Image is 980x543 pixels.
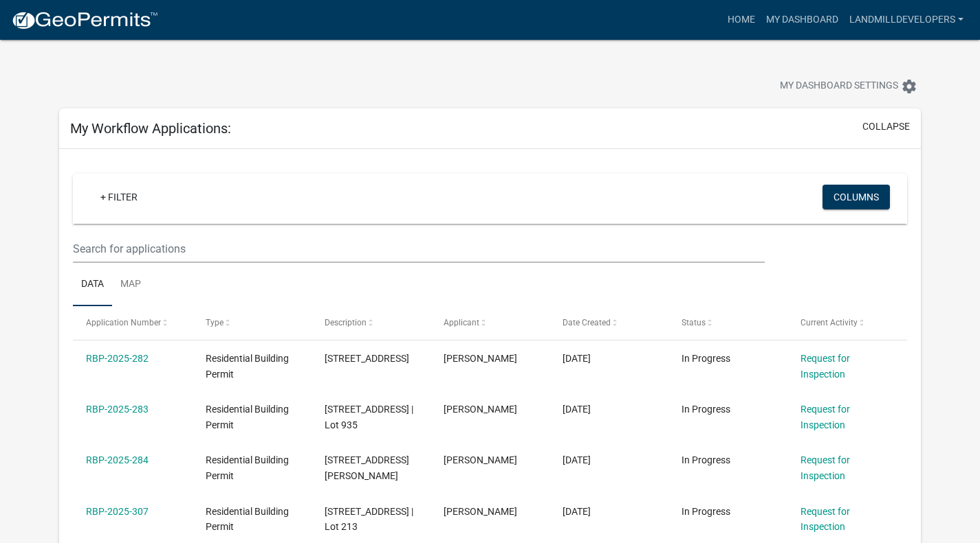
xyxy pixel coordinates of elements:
[444,404,517,415] span: Edwin Miller
[549,306,668,339] datatable-header-cell: Date Created
[206,506,289,533] span: Residential Building Permit
[444,318,479,327] span: Applicant
[787,306,906,339] datatable-header-cell: Current Activity
[444,353,517,364] span: Edwin Miller
[73,306,192,339] datatable-header-cell: Application Number
[206,454,289,481] span: Residential Building Permit
[769,73,928,100] button: My Dashboard Settingssettings
[325,353,409,364] span: 6504 21st Century Drive Charlestown IN 47111 | Lot 1011
[73,235,764,263] input: Search for applications
[801,404,850,430] a: Request for Inspection
[444,506,517,517] span: Edwin Miller
[780,78,898,95] span: My Dashboard Settings
[89,185,149,209] a: + Filter
[206,353,289,380] span: Residential Building Permit
[325,318,367,327] span: Description
[682,318,706,327] span: Status
[70,120,231,137] h5: My Workflow Applications:
[86,404,149,415] a: RBP-2025-283
[112,263,149,307] a: Map
[682,506,730,517] span: In Progress
[563,506,591,517] span: 07/22/2025
[192,306,311,339] datatable-header-cell: Type
[325,506,413,533] span: 4640 Red Tail Ridge, Jeffersonville IN 47130 | Lot 213
[563,404,591,415] span: 07/22/2025
[668,306,787,339] datatable-header-cell: Status
[86,454,149,465] a: RBP-2025-284
[722,7,761,33] a: Home
[325,454,409,481] span: 6318 John Wayne Drive, Charlestown IN 47111 | Lot 902
[73,263,112,307] a: Data
[312,306,431,339] datatable-header-cell: Description
[86,353,149,364] a: RBP-2025-282
[801,454,850,481] a: Request for Inspection
[444,454,517,465] span: Edwin Miller
[682,454,730,465] span: In Progress
[206,318,224,327] span: Type
[801,506,850,533] a: Request for Inspection
[801,353,850,380] a: Request for Inspection
[431,306,549,339] datatable-header-cell: Applicant
[206,404,289,430] span: Residential Building Permit
[563,318,611,327] span: Date Created
[801,318,858,327] span: Current Activity
[901,78,917,95] i: settings
[86,506,149,517] a: RBP-2025-307
[563,353,591,364] span: 07/22/2025
[563,454,591,465] span: 07/22/2025
[823,185,890,209] button: Columns
[86,318,161,327] span: Application Number
[325,404,413,430] span: 6216 Pleasant Run, Charlestown IN 47111 | Lot 935
[844,7,969,33] a: landmilldevelopers
[682,404,730,415] span: In Progress
[862,119,910,134] button: collapse
[682,353,730,364] span: In Progress
[761,7,844,33] a: My Dashboard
